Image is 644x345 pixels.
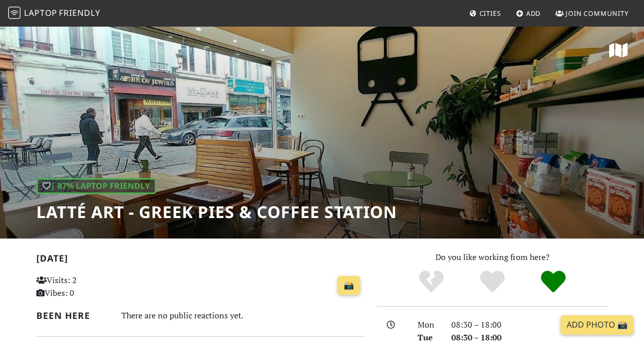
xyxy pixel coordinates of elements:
a: Join Community [551,4,633,23]
a: Add Photo 📸 [560,315,634,335]
span: Laptop [24,7,57,18]
p: Do you like working from here? [377,251,608,264]
div: Tue [411,331,445,344]
span: Friendly [59,7,100,18]
div: No [401,269,462,295]
div: 08:30 – 18:00 [445,318,614,332]
div: Mon [411,318,445,332]
p: Visits: 2 Vibes: 0 [36,274,138,300]
span: Add [526,9,541,18]
a: Cities [465,4,505,23]
h1: Latté Art - Greek Pies & Coffee Station [36,202,397,222]
div: Yes [462,269,523,295]
a: LaptopFriendly LaptopFriendly [8,5,100,23]
div: Definitely! [523,269,584,295]
a: Add [512,4,545,23]
h2: [DATE] [36,253,365,268]
div: 08:30 – 18:00 [445,331,614,344]
img: LaptopFriendly [8,7,20,19]
span: Join Community [566,9,629,18]
div: There are no public reactions yet. [121,308,365,323]
span: Cities [480,9,501,18]
div: | 87% Laptop Friendly [36,178,156,195]
a: 📸 [338,276,360,295]
h2: Been here [36,310,109,321]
